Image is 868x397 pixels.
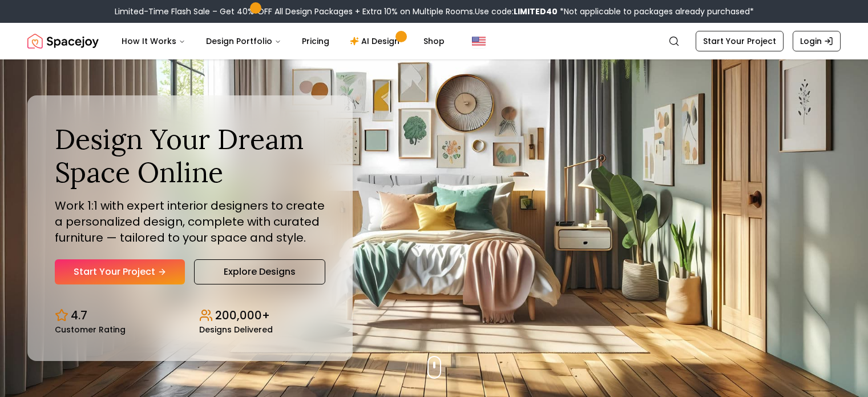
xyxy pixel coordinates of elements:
img: United States [472,34,486,48]
img: Spacejoy Logo [27,30,99,53]
a: AI Design [341,30,412,53]
a: Spacejoy [27,30,99,53]
small: Customer Rating [55,326,126,334]
small: Designs Delivered [199,326,273,334]
a: Start Your Project [55,259,185,284]
p: Work 1:1 with expert interior designers to create a personalized design, complete with curated fu... [55,198,325,246]
a: Shop [414,30,454,53]
button: Design Portfolio [197,30,290,53]
p: 4.7 [71,307,87,323]
a: Pricing [293,30,338,53]
a: Start Your Project [696,31,784,51]
nav: Global [27,23,841,59]
p: 200,000+ [215,307,270,323]
nav: Main [112,30,454,53]
h1: Design Your Dream Space Online [55,123,325,189]
span: Use code: [475,6,558,17]
span: *Not applicable to packages already purchased* [558,6,754,17]
button: How It Works [112,30,195,53]
div: Design stats [55,298,325,334]
a: Login [793,31,841,51]
div: Limited-Time Flash Sale – Get 40% OFF All Design Packages + Extra 10% on Multiple Rooms. [115,6,754,17]
b: LIMITED40 [514,6,558,17]
a: Explore Designs [194,259,325,284]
